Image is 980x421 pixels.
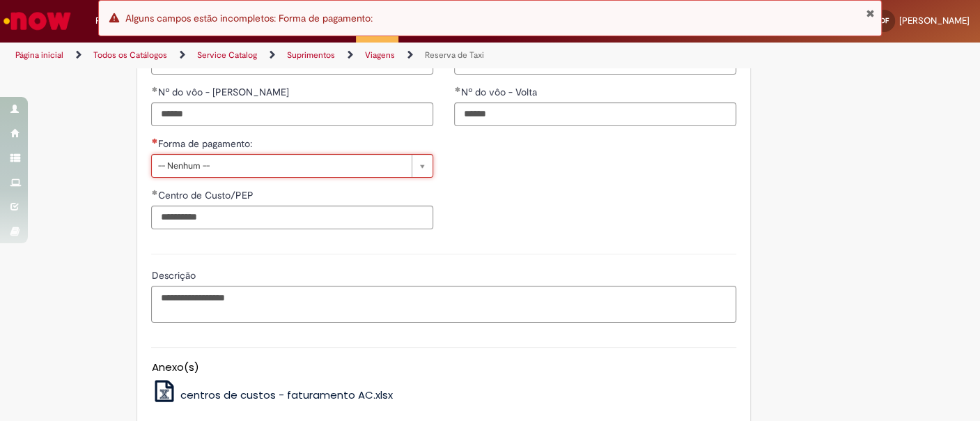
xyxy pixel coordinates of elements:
[157,189,256,201] span: Centro de Custo/PEP
[365,49,395,61] a: Viagens
[425,49,484,61] a: Reserva de Taxi
[151,86,157,92] span: Obrigatório Preenchido
[151,138,157,144] span: Necessários
[151,102,433,126] input: Nº do vôo - Ida
[287,49,335,61] a: Suprimentos
[151,362,736,374] h5: Anexo(s)
[15,49,63,61] a: Página inicial
[93,49,167,61] a: Todos os Catálogos
[899,15,970,26] span: [PERSON_NAME]
[1,7,73,35] img: ServiceNow
[157,155,405,177] span: -- Nenhum --
[125,12,373,24] span: Alguns campos estão incompletos: Forma de pagamento:
[197,49,257,61] a: Service Catalog
[157,86,291,98] span: Nº do vôo - [PERSON_NAME]
[157,137,254,150] span: Forma de pagamento:
[151,286,736,323] textarea: Descrição
[454,102,736,126] input: Nº do vôo - Volta
[151,206,433,229] input: Centro de Custo/PEP
[865,8,874,19] button: Fechar Notificação
[180,388,393,402] span: centros de custos - faturamento AC.xlsx
[151,388,393,402] a: centros de custos - faturamento AC.xlsx
[10,43,643,68] ul: Trilhas de página
[454,86,460,92] span: Obrigatório Preenchido
[151,269,198,282] span: Descrição
[880,16,889,25] span: OF
[460,86,539,98] span: Nº do vôo - Volta
[95,14,144,28] span: Requisições
[151,190,157,195] span: Obrigatório Preenchido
